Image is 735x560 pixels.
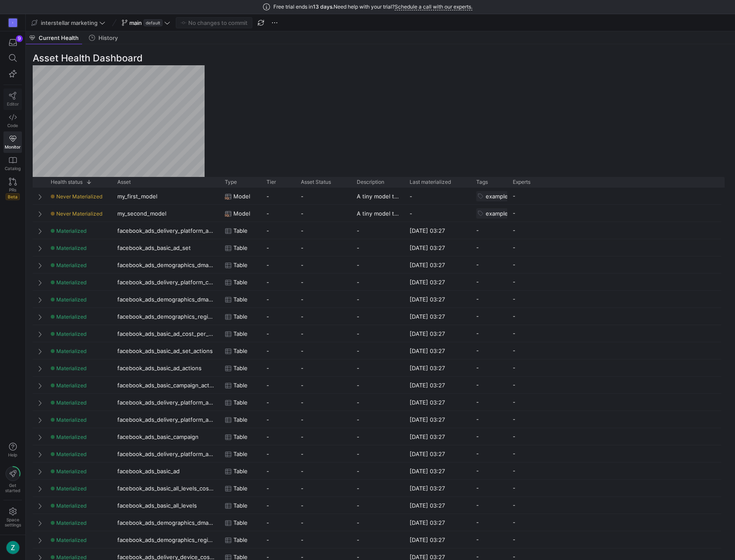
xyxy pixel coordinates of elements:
span: - [476,514,479,531]
span: Materialized [56,537,86,543]
span: - [301,291,303,308]
span: Health status [51,179,83,185]
div: [DATE] 03:27 [404,325,471,342]
span: - [513,308,515,325]
div: - [352,308,404,325]
div: - [352,239,404,256]
div: - [352,377,404,393]
a: PRsBeta [3,174,22,204]
span: - [301,480,303,497]
span: Editor [7,101,19,107]
span: - [513,274,515,290]
div: [DATE] 03:27 [404,222,471,239]
span: - [266,274,269,291]
div: - [352,291,404,307]
span: - [476,308,479,325]
span: Table [233,463,248,480]
h3: Asset Health Dashboard [33,51,725,65]
span: Table [233,240,248,256]
span: - [513,497,515,514]
span: Never Materialized [56,210,102,217]
span: Get started [5,483,20,493]
span: - [266,343,269,359]
span: - [266,257,269,274]
button: https://lh3.googleusercontent.com/a/ACg8ocJjr5HHNopetVmmgMoZNZ5zA1Z4KHaNvsq35B3bP7OyD3bE=s96-c [3,539,22,557]
span: Table [233,429,248,445]
a: Spacesettings [3,504,22,531]
span: Table [233,343,248,359]
div: facebook_ads_basic_campaign_actions [112,377,220,393]
div: - [352,359,404,376]
div: [DATE] 03:27 [404,291,471,307]
div: - [352,411,404,428]
span: Materialized [56,399,86,406]
div: facebook_ads_demographics_dma_region_actions [112,514,220,531]
span: - [513,188,515,204]
span: Materialized [56,228,86,234]
span: Materialized [56,279,86,286]
span: - [476,377,479,393]
span: - [513,222,515,239]
a: Schedule a call with our experts. [395,3,472,10]
div: my_first_model [112,188,220,204]
div: - [352,274,404,290]
div: facebook_ads_delivery_platform_and_device_cost_per_action_type [112,222,220,239]
span: History [98,35,118,41]
div: [DATE] 03:27 [404,463,471,479]
span: Table [233,480,248,497]
span: - [513,291,515,307]
div: facebook_ads_basic_ad_actions [112,359,220,376]
a: Monitor [3,131,22,153]
span: Code [7,123,18,128]
span: Table [233,532,248,548]
span: - [476,291,479,307]
div: facebook_ads_demographics_dma_region_cost_per_action_type [112,291,220,307]
div: - [352,222,404,239]
span: main [129,19,142,26]
span: - [476,274,479,290]
span: - [301,446,303,463]
span: - [301,257,303,274]
span: - [301,308,303,325]
div: I [9,18,17,27]
span: - [266,411,269,428]
span: Description [357,179,384,185]
span: - [513,342,515,359]
span: Materialized [56,365,86,371]
span: - [513,480,515,496]
div: - [352,325,404,342]
img: https://lh3.googleusercontent.com/a/ACg8ocJjr5HHNopetVmmgMoZNZ5zA1Z4KHaNvsq35B3bP7OyD3bE=s96-c [6,541,20,554]
span: - [476,394,479,411]
span: Table [233,360,248,377]
span: Table [233,411,248,428]
div: - [352,342,404,359]
span: - [266,377,269,394]
span: Materialized [56,262,86,268]
span: - [266,514,269,531]
span: - [301,360,303,377]
div: facebook_ads_delivery_platform_and_device_actions [112,394,220,411]
span: - [266,308,269,325]
span: - [266,240,269,256]
span: Materialized [56,382,86,389]
a: Code [3,110,22,131]
div: facebook_ads_demographics_region_actions [112,308,220,325]
div: 9 [16,35,23,42]
span: Monitor [5,144,21,149]
span: - [476,222,479,239]
span: PRs [9,187,16,192]
div: - [352,531,404,548]
div: facebook_ads_basic_ad_set [112,239,220,256]
span: - [513,394,515,411]
button: Help [3,439,22,461]
div: [DATE] 03:27 [404,497,471,514]
div: [DATE] 03:27 [404,308,471,325]
div: facebook_ads_basic_ad_set_actions [112,342,220,359]
div: - [352,445,404,462]
div: - [352,428,404,445]
div: - [352,480,404,496]
span: - [266,446,269,463]
div: facebook_ads_demographics_dma_region [112,256,220,273]
span: - [266,497,269,514]
span: Table [233,326,248,342]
